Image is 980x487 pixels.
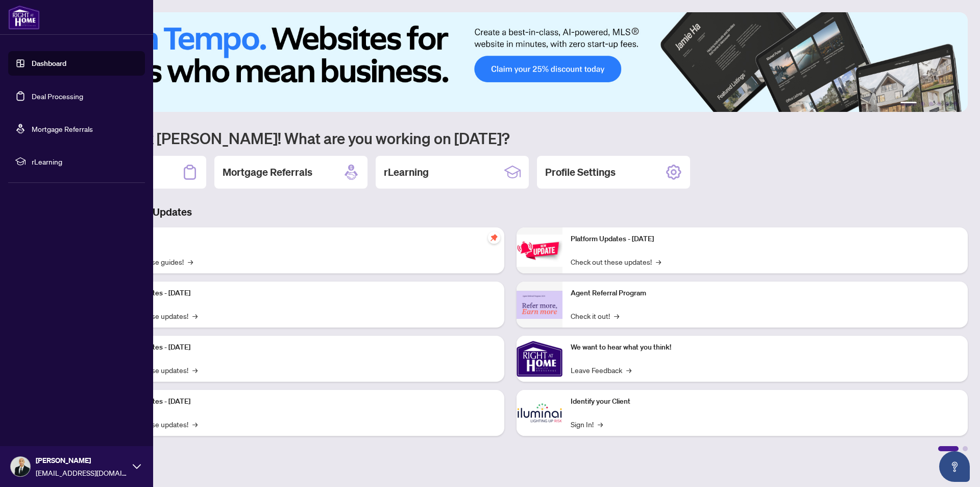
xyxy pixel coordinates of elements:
[192,310,198,321] span: →
[945,102,949,106] button: 5
[921,102,925,106] button: 2
[11,457,30,476] img: Profile Icon
[36,455,128,466] span: [PERSON_NAME]
[488,231,500,244] span: pushpin
[517,390,562,436] img: Identify your Client
[571,419,603,430] a: Sign In!→
[626,364,631,376] span: →
[517,336,562,382] img: We want to hear what you think!
[192,364,198,376] span: →
[517,291,562,319] img: Agent Referral Program
[32,91,83,101] a: Deal Processing
[107,342,496,353] p: Platform Updates - [DATE]
[571,288,960,299] p: Agent Referral Program
[8,5,40,30] img: logo
[223,165,312,179] h2: Mortgage Referrals
[656,256,661,267] span: →
[571,234,960,245] p: Platform Updates - [DATE]
[53,12,968,112] img: Slide 0
[384,165,429,179] h2: rLearning
[192,419,198,430] span: →
[32,124,93,133] a: Mortgage Referrals
[53,128,968,148] h1: Welcome back [PERSON_NAME]! What are you working on [DATE]?
[36,467,128,478] span: [EMAIL_ADDRESS][DOMAIN_NAME]
[953,102,958,106] button: 6
[32,59,66,68] a: Dashboard
[939,451,970,482] button: Open asap
[929,102,933,106] button: 3
[598,419,603,430] span: →
[53,205,968,219] h3: Brokerage & Industry Updates
[571,342,960,353] p: We want to hear what you think!
[107,288,496,299] p: Platform Updates - [DATE]
[517,235,562,267] img: Platform Updates - June 23, 2025
[32,156,138,167] span: rLearning
[545,165,616,179] h2: Profile Settings
[571,396,960,407] p: Identify your Client
[571,256,661,267] a: Check out these updates!→
[107,234,496,245] p: Self-Help
[614,310,619,321] span: →
[188,256,193,267] span: →
[937,102,941,106] button: 4
[107,396,496,407] p: Platform Updates - [DATE]
[571,364,631,376] a: Leave Feedback→
[900,102,917,106] button: 1
[571,310,619,321] a: Check it out!→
